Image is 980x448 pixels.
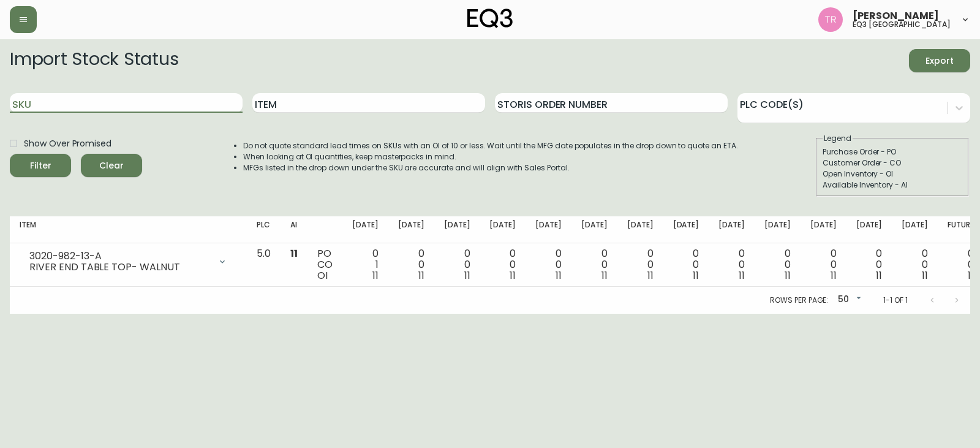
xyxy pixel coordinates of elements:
[526,216,571,243] th: [DATE]
[948,248,974,281] div: 0 0
[81,154,142,177] button: Clear
[892,216,938,243] th: [DATE]
[693,268,699,283] span: 11
[764,248,791,281] div: 0 0
[10,49,178,72] h2: Import Stock Status
[853,21,951,28] h5: eq3 [GEOGRAPHIC_DATA]
[29,262,210,273] div: RIVER END TABLE TOP- WALNUT
[418,268,424,283] span: 11
[968,268,974,283] span: 11
[823,133,853,144] legend: Legend
[352,248,379,281] div: 0 1
[464,268,470,283] span: 11
[290,246,298,260] span: 11
[823,169,962,180] div: Open Inventory - OI
[535,248,562,281] div: 0 0
[480,216,526,243] th: [DATE]
[10,216,247,243] th: Item
[663,216,709,243] th: [DATE]
[919,53,960,69] span: Export
[24,137,111,150] span: Show Over Promised
[388,216,434,243] th: [DATE]
[489,248,516,281] div: 0 0
[20,248,237,275] div: 3020-982-13-ARIVER END TABLE TOP- WALNUT
[317,248,333,281] div: PO CO
[342,216,388,243] th: [DATE]
[247,216,281,243] th: PLC
[831,268,837,283] span: 11
[281,216,307,243] th: AI
[243,140,738,151] li: Do not quote standard lead times on SKUs with an OI of 10 or less. Wait until the MFG date popula...
[247,243,281,287] td: 5.0
[556,268,562,283] span: 11
[243,162,738,173] li: MFGs listed in the drop down under the SKU are accurate and will align with Sales Portal.
[770,295,828,306] p: Rows per page:
[372,268,379,283] span: 11
[10,154,71,177] button: Filter
[902,248,928,281] div: 0 0
[627,248,654,281] div: 0 0
[810,248,837,281] div: 0 0
[909,49,970,72] button: Export
[673,248,699,281] div: 0 0
[398,248,424,281] div: 0 0
[467,9,513,28] img: logo
[243,151,738,162] li: When looking at OI quantities, keep masterpacks in mind.
[30,158,51,173] div: Filter
[510,268,516,283] span: 11
[846,216,892,243] th: [DATE]
[833,290,864,310] div: 50
[718,248,745,281] div: 0 0
[29,251,210,262] div: 3020-982-13-A
[785,268,791,283] span: 11
[91,158,132,173] span: Clear
[601,268,608,283] span: 11
[856,248,883,281] div: 0 0
[823,146,962,158] div: Purchase Order - PO
[571,216,617,243] th: [DATE]
[709,216,755,243] th: [DATE]
[317,268,328,283] span: OI
[922,268,928,283] span: 11
[876,268,882,283] span: 11
[801,216,846,243] th: [DATE]
[581,248,608,281] div: 0 0
[883,295,908,306] p: 1-1 of 1
[818,7,843,32] img: 214b9049a7c64896e5c13e8f38ff7a87
[739,268,745,283] span: 11
[647,268,654,283] span: 11
[444,248,470,281] div: 0 0
[853,11,939,21] span: [PERSON_NAME]
[434,216,480,243] th: [DATE]
[755,216,801,243] th: [DATE]
[823,180,962,191] div: Available Inventory - AI
[823,158,962,169] div: Customer Order - CO
[617,216,663,243] th: [DATE]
